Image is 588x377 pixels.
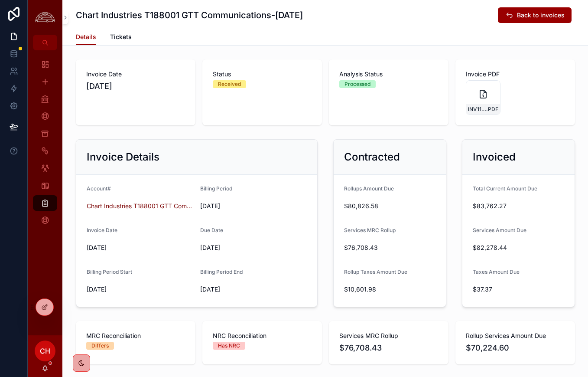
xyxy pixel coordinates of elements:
[87,185,111,192] span: Account#
[86,331,185,340] span: MRC Reconciliation
[339,331,438,340] span: Services MRC Rollup
[40,346,50,356] span: CH
[339,342,438,354] span: $76,708.43
[91,342,109,350] div: Differs
[86,80,185,92] span: [DATE]
[28,50,62,239] div: scrollable content
[110,29,132,46] a: Tickets
[33,11,57,24] img: App logo
[473,227,526,233] span: Services Amount Due
[339,70,438,79] span: Analysis Status
[76,9,303,21] h1: Chart Industries T188001 GTT Communications-[DATE]
[466,342,565,354] span: $70,224.60
[344,185,394,192] span: Rollups Amount Due
[200,269,243,275] span: Billing Period End
[218,80,241,88] div: Received
[200,243,307,252] span: [DATE]
[87,202,193,210] a: Chart Industries T188001 GTT Communications
[200,185,232,192] span: Billing Period
[86,70,185,79] span: Invoice Date
[498,7,572,23] button: Back to invoices
[87,243,193,252] span: [DATE]
[344,150,400,164] h2: Contracted
[344,227,396,233] span: Services MRC Rollup
[473,269,520,275] span: Taxes Amount Due
[466,331,565,340] span: Rollup Services Amount Due
[473,243,564,252] span: $82,278.44
[473,202,564,210] span: $83,762.27
[87,285,193,294] span: [DATE]
[213,331,312,340] span: NRC Reconciliation
[344,243,435,252] span: $76,708.43
[468,106,486,113] span: INV11165491-C
[87,150,159,164] h2: Invoice Details
[213,70,312,79] span: Status
[110,33,132,41] span: Tickets
[473,150,516,164] h2: Invoiced
[200,227,223,233] span: Due Date
[87,269,132,275] span: Billing Period Start
[200,202,307,210] span: [DATE]
[486,106,498,113] span: .PDF
[76,29,96,46] a: Details
[473,285,564,294] span: $37.37
[218,342,240,350] div: Has NRC
[87,227,117,233] span: Invoice Date
[344,202,435,210] span: $80,826.58
[76,33,96,41] span: Details
[344,285,435,294] span: $10,601.98
[517,11,565,20] span: Back to invoices
[344,80,370,88] div: Processed
[466,70,565,79] span: Invoice PDF
[473,185,537,192] span: Total Current Amount Due
[200,285,307,294] span: [DATE]
[344,269,407,275] span: Rollup Taxes Amount Due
